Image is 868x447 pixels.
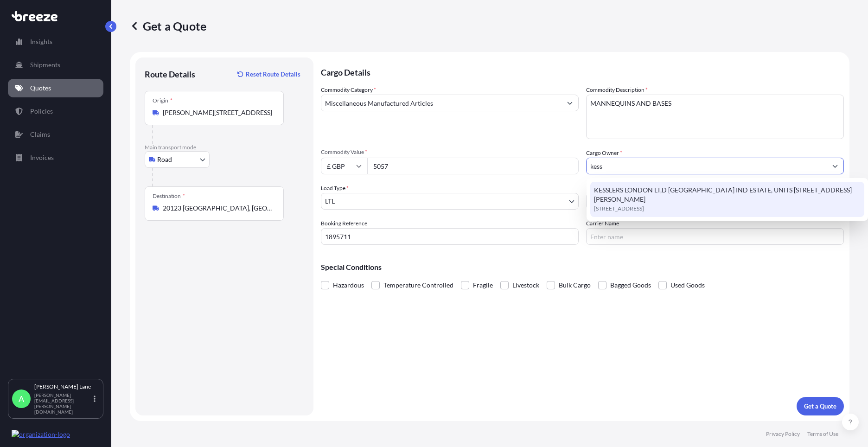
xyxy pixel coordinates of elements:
[766,430,800,438] p: Privacy Policy
[333,278,364,292] span: Hazardous
[590,182,864,217] div: Suggestions
[163,108,272,117] input: Origin
[153,97,172,104] div: Origin
[321,184,349,193] span: Load Type
[30,83,51,93] p: Quotes
[586,148,622,158] label: Cargo Owner
[670,278,705,292] span: Used Goods
[34,383,92,390] p: [PERSON_NAME] Lane
[473,278,493,292] span: Fragile
[30,107,53,116] p: Policies
[321,263,844,271] p: Special Conditions
[512,278,539,292] span: Livestock
[559,278,591,292] span: Bulk Cargo
[586,228,844,245] input: Enter name
[321,57,844,85] p: Cargo Details
[367,158,579,174] input: Type amount
[325,197,335,206] span: LTL
[30,130,50,139] p: Claims
[145,69,195,80] p: Route Details
[383,278,453,292] span: Temperature Controlled
[321,85,376,95] label: Commodity Category
[145,144,304,151] p: Main transport mode
[562,95,578,111] button: Show suggestions
[34,392,92,415] p: [PERSON_NAME][EMAIL_ADDRESS][PERSON_NAME][DOMAIN_NAME]
[321,219,367,228] label: Booking Reference
[30,37,52,46] p: Insights
[586,85,648,95] label: Commodity Description
[30,153,54,162] p: Invoices
[587,158,827,174] input: Full name
[157,155,172,164] span: Road
[153,192,185,200] div: Destination
[804,402,836,411] p: Get a Quote
[12,430,70,439] img: organization-logo
[30,60,60,70] p: Shipments
[19,394,24,403] span: A
[586,184,844,191] span: Freight Cost
[321,228,579,245] input: Your internal reference
[594,185,861,204] span: KESSLERS LONDON LT,D [GEOGRAPHIC_DATA] IND ESTATE, UNITS [STREET_ADDRESS][PERSON_NAME]
[163,204,272,213] input: Destination
[321,148,579,156] span: Commodity Value
[145,151,210,168] button: Select transport
[610,278,651,292] span: Bagged Goods
[827,158,843,174] button: Show suggestions
[321,95,562,111] input: Select a commodity type
[594,204,644,213] span: [STREET_ADDRESS]
[807,430,838,438] p: Terms of Use
[246,70,300,79] p: Reset Route Details
[130,19,206,33] p: Get a Quote
[586,219,619,228] label: Carrier Name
